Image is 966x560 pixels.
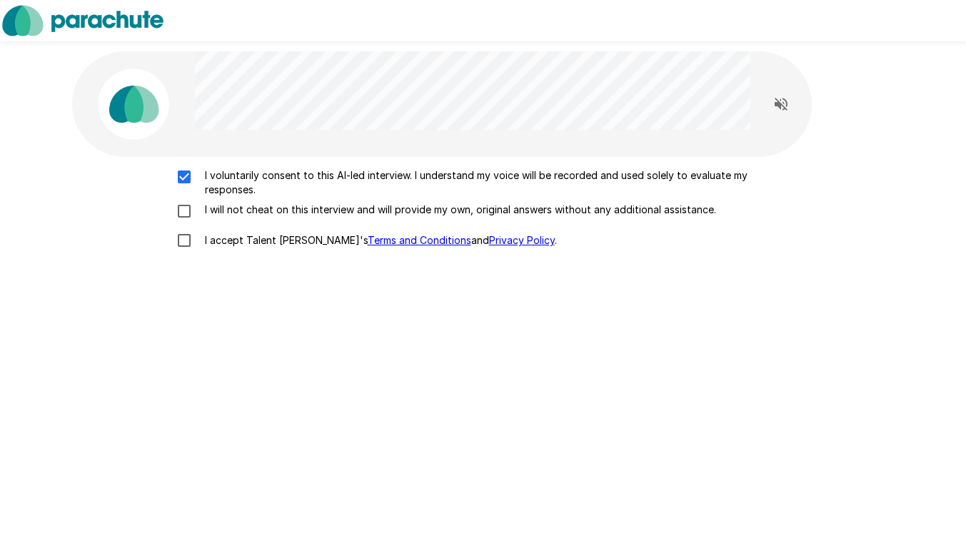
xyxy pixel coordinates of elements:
[767,90,795,118] button: Read questions aloud
[489,234,555,246] a: Privacy Policy
[98,68,169,140] img: parachute_avatar.png
[199,203,716,217] p: I will not cheat on this interview and will provide my own, original answers without any addition...
[368,234,471,246] a: Terms and Conditions
[199,233,557,248] p: I accept Talent [PERSON_NAME]'s and .
[199,168,798,197] p: I voluntarily consent to this AI-led interview. I understand my voice will be recorded and used s...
